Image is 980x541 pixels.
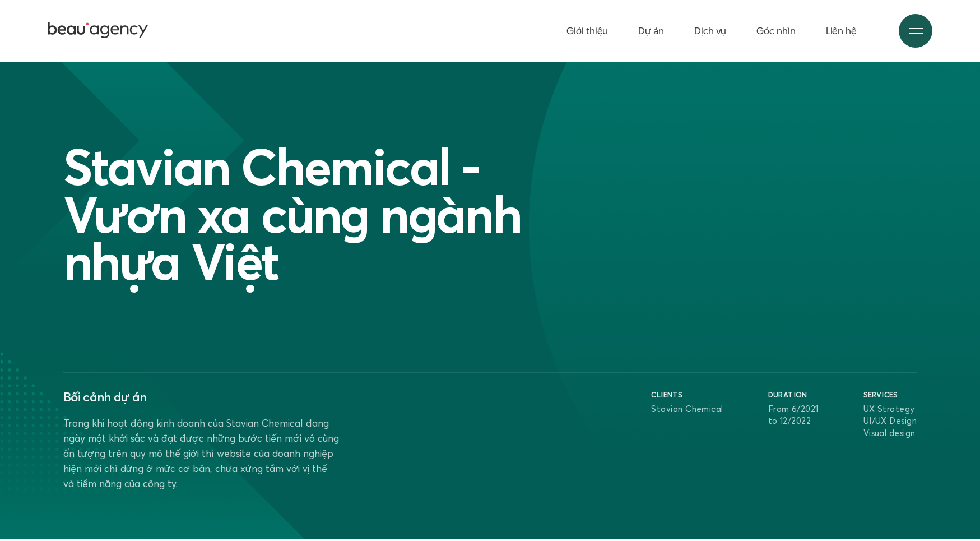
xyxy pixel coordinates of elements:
h1: Stavian Chemical - Vươn xa cùng ngành nhựa Việt [63,143,556,285]
span: SERVICES [863,390,917,400]
p: Trong khi hoạt động kinh doanh của Stavian Chemical đang ngày một khởi sắc và đạt được những bước... [63,415,340,491]
span: DURATION [768,390,819,400]
h2: Bối cảnh dự án [63,390,340,404]
span: CLIENTS [651,390,723,400]
p: UX Strategy UI/UX Design Visual design [863,403,917,440]
p: Stavian Chemical [651,403,723,415]
p: From 6/2021 to 12/2022 [768,403,819,427]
